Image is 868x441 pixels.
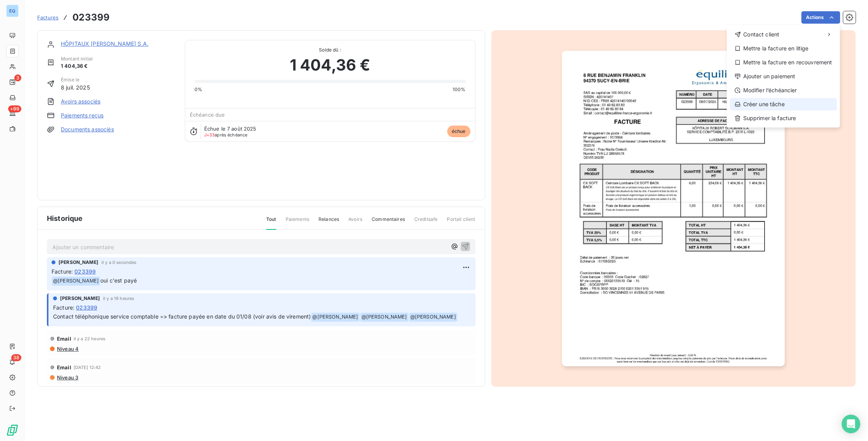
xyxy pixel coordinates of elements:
div: Mettre la facture en recouvrement [730,56,837,69]
div: Supprimer la facture [730,112,837,124]
div: Mettre la facture en litige [730,42,837,55]
div: Ajouter un paiement [730,70,837,83]
span: Contact client [743,31,779,38]
div: Créer une tâche [730,98,837,110]
div: Actions [727,25,840,127]
div: Modifier l’échéancier [730,84,837,96]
